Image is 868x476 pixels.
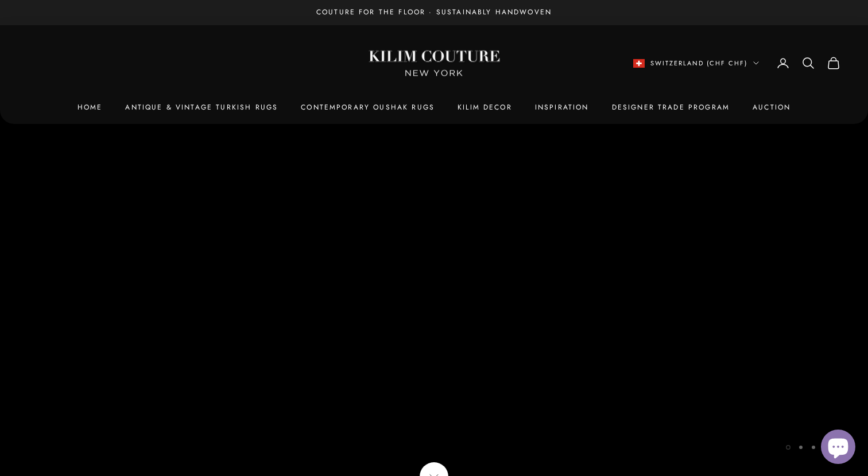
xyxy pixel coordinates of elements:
a: Designer Trade Program [612,102,730,113]
nav: Secondary navigation [633,56,840,70]
nav: Primary navigation [28,102,840,113]
a: Inspiration [535,102,589,113]
a: Home [77,102,103,113]
inbox-online-store-chat: Shopify online store chat [817,430,859,467]
img: Switzerland [633,59,645,68]
summary: Kilim Decor [458,102,512,113]
p: Couture for the Floor · Sustainably Handwoven [316,7,552,18]
a: Auction [753,102,790,113]
span: Switzerland (CHF CHF) [650,58,747,68]
button: Change country or currency [633,58,759,68]
a: Contemporary Oushak Rugs [301,102,435,113]
a: Antique & Vintage Turkish Rugs [125,102,278,113]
